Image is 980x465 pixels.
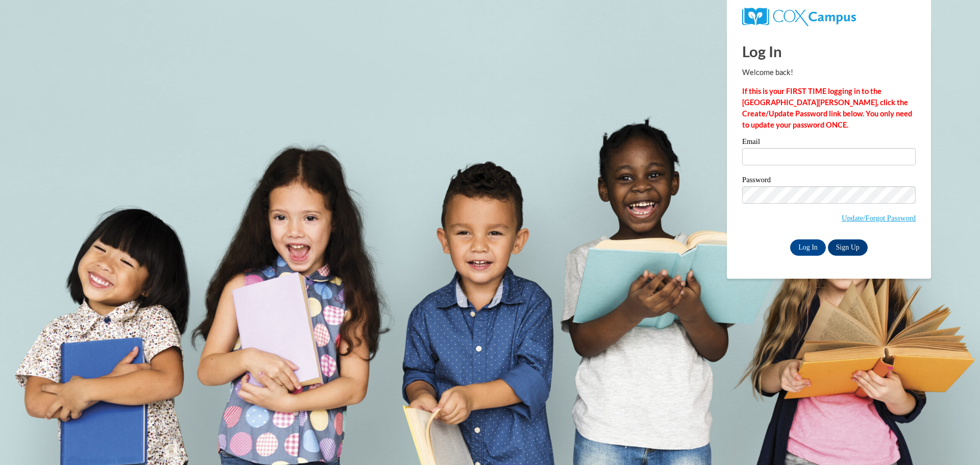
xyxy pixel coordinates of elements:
img: COX Campus [742,8,856,26]
input: Log In [790,239,826,256]
label: Password [742,176,916,186]
a: COX Campus [742,12,856,20]
strong: If this is your FIRST TIME logging in to the [GEOGRAPHIC_DATA][PERSON_NAME], click the Create/Upd... [742,87,912,129]
h1: Log In [742,41,916,62]
a: Update/Forgot Password [842,214,916,222]
p: Welcome back! [742,67,916,78]
label: Email [742,138,916,148]
a: Sign Up [828,239,868,256]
